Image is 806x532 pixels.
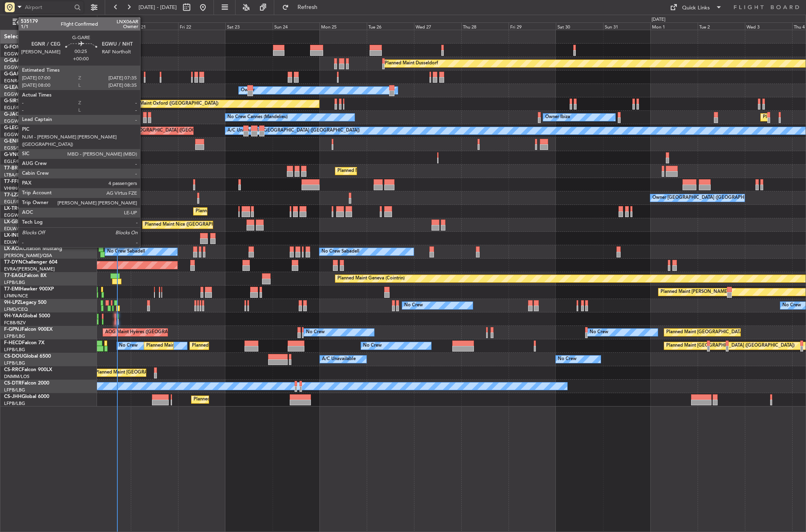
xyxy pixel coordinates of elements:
div: No Crew Sabadell [322,246,359,258]
div: [DATE] [99,16,112,23]
span: CS-RRC [4,367,22,372]
a: LX-TROLegacy 650 [4,206,48,211]
span: Only With Activity [21,20,86,25]
div: No Crew Sabadell [107,246,145,258]
div: Wed 20 [84,22,131,30]
a: EGGW/LTN [4,64,29,70]
div: No Crew [363,340,382,352]
a: [PERSON_NAME]/QSA [4,253,52,259]
div: Quick Links [682,4,710,12]
span: CS-DOU [4,354,23,359]
div: Owner [GEOGRAPHIC_DATA] ([GEOGRAPHIC_DATA]) [652,192,765,204]
a: T7-LZZIPraetor 600 [4,193,48,198]
div: No Crew [404,299,423,312]
a: LFMD/CEQ [4,306,28,312]
a: EGGW/LTN [4,91,29,97]
a: EGGW/LTN [4,118,29,124]
div: Planned Maint [GEOGRAPHIC_DATA] ([GEOGRAPHIC_DATA]) [194,394,322,406]
a: LFPB/LBG [4,333,25,339]
a: G-SIRSCitation Excel [4,99,51,103]
a: EGNR/CEG [4,78,29,84]
div: No Crew [306,326,325,339]
span: F-HECD [4,341,22,345]
a: EDLW/DTM [4,226,28,232]
div: A/C Unavailable [GEOGRAPHIC_DATA] ([GEOGRAPHIC_DATA]) [227,125,360,137]
button: Refresh [278,1,327,14]
button: Quick Links [666,1,726,14]
a: LFPB/LBG [4,347,25,353]
div: Fri 22 [178,22,225,30]
div: No Crew [119,340,138,352]
div: Planned Maint [GEOGRAPHIC_DATA] ([GEOGRAPHIC_DATA]) [666,326,795,339]
input: Airport [25,1,72,13]
div: Sat 23 [225,22,273,30]
a: F-GPNJFalcon 900EX [4,327,53,332]
a: G-FOMOGlobal 6000 [4,45,53,50]
span: G-ENRG [4,139,23,144]
a: LFMN/NCE [4,293,28,299]
div: Planned Maint Geneva (Cointrin) [337,273,405,285]
div: Planned Maint [GEOGRAPHIC_DATA] ([GEOGRAPHIC_DATA]) [666,340,795,352]
div: Planned Maint Dusseldorf [385,57,438,70]
a: CS-JHHGlobal 6000 [4,394,49,399]
a: EGSS/STN [4,145,26,151]
a: EGGW/LTN [4,51,29,57]
a: LTBA/ISL [4,172,22,178]
div: Thu 28 [461,22,509,30]
a: G-LEAXCessna Citation XLS [4,85,67,90]
span: G-LEAX [4,85,22,90]
div: Sat 30 [556,22,603,30]
div: No Crew [558,353,577,365]
span: LX-GBH [4,220,22,224]
div: Wed 3 [745,22,792,30]
span: Refresh [291,4,325,10]
span: F-GPNJ [4,327,22,332]
a: CS-RRCFalcon 900LX [4,367,52,372]
span: 9H-YAA [4,314,22,319]
div: Planned Maint [PERSON_NAME] [661,286,729,298]
div: Planned Maint [GEOGRAPHIC_DATA] ([GEOGRAPHIC_DATA]) [146,340,275,352]
a: EGLF/FAB [4,105,25,111]
div: Sun 31 [603,22,650,30]
div: Owner [241,84,255,97]
a: G-GARECessna Citation XLS+ [4,72,71,77]
a: G-VNORChallenger 650 [4,152,59,157]
a: T7-FFIFalcon 7X [4,179,41,184]
a: G-JAGAPhenom 300 [4,112,51,117]
a: G-GAALCessna Citation XLS+ [4,58,71,63]
a: LFPB/LBG [4,400,25,407]
span: T7-LZZI [4,193,21,198]
div: Mon 1 [650,22,698,30]
span: [DATE] - [DATE] [139,4,177,11]
a: EGGW/LTN [4,212,29,218]
div: Planned Maint [GEOGRAPHIC_DATA] ([GEOGRAPHIC_DATA]) [100,125,229,137]
span: G-FOMO [4,45,25,50]
div: Wed 27 [414,22,461,30]
a: EGLF/FAB [4,158,25,165]
a: EDLW/DTM [4,239,28,245]
span: CS-JHH [4,394,22,399]
a: LFPB/LBG [4,387,25,393]
span: LX-AOA [4,246,23,251]
div: [DATE] [652,16,665,23]
div: No Crew [782,299,801,312]
div: Planned Maint [GEOGRAPHIC_DATA] ([GEOGRAPHIC_DATA]) [192,340,320,352]
a: 9H-YAAGlobal 5000 [4,314,50,319]
a: T7-EMIHawker 900XP [4,287,54,292]
div: A/C Unavailable [322,353,356,365]
div: Owner Ibiza [545,111,570,123]
div: Planned Maint [GEOGRAPHIC_DATA] ([GEOGRAPHIC_DATA]) [337,165,466,177]
a: LX-GBHFalcon 7X [4,220,44,224]
div: Tue 26 [367,22,414,30]
span: 9H-LPZ [4,300,20,305]
a: CS-DOUGlobal 6500 [4,354,51,359]
a: LX-AOACitation Mustang [4,246,62,251]
a: G-ENRGPraetor 600 [4,139,51,144]
a: EGGW/LTN [4,132,29,138]
span: T7-EMI [4,287,20,292]
button: Only With Activity [9,16,88,29]
span: CS-DTR [4,381,22,386]
span: G-LEGC [4,125,22,130]
a: FCBB/BZV [4,320,26,326]
span: G-JAGA [4,112,23,117]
